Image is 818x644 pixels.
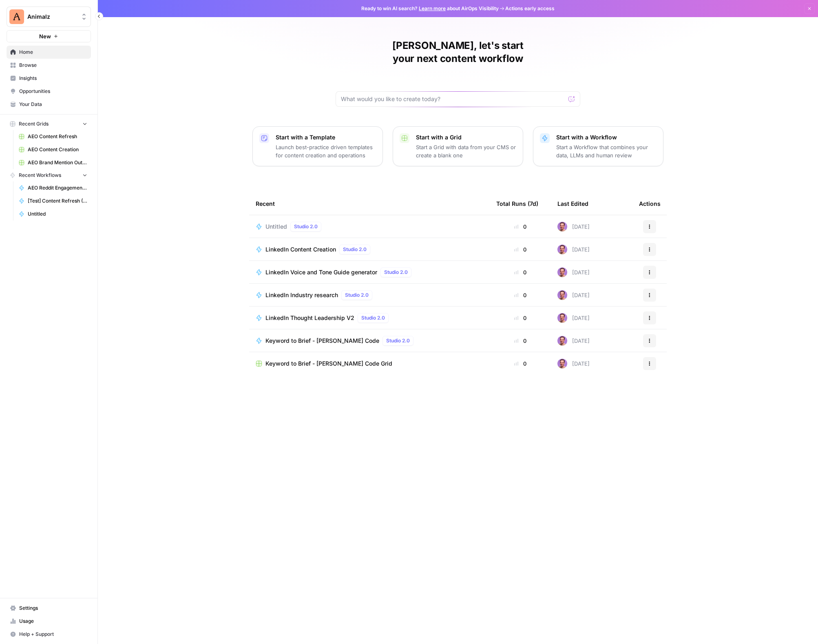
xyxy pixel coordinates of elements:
[496,359,544,368] div: 0
[639,192,661,215] div: Actions
[505,5,555,12] span: Actions early access
[256,222,483,232] a: UntitledStudio 2.0
[19,172,61,179] span: Recent Workflows
[416,133,516,141] p: Start with a Grid
[19,62,87,69] span: Browse
[28,210,87,218] span: Untitled
[15,181,91,194] a: AEO Reddit Engagement - Fork
[557,336,590,346] div: [DATE]
[557,336,567,346] img: 6puihir5v8umj4c82kqcaj196fcw
[7,602,91,615] a: Settings
[15,143,91,156] a: AEO Content Creation
[557,290,567,300] img: 6puihir5v8umj4c82kqcaj196fcw
[496,291,544,299] div: 0
[265,337,379,345] span: Keyword to Brief - [PERSON_NAME] Code
[256,359,483,368] a: Keyword to Brief - [PERSON_NAME] Code Grid
[19,49,87,56] span: Home
[533,126,663,166] button: Start with a WorkflowStart a Workflow that combines your data, LLMs and human review
[256,245,483,254] a: LinkedIn Content CreationStudio 2.0
[556,133,657,141] p: Start with a Workflow
[7,30,91,42] button: New
[265,314,354,322] span: LinkedIn Thought Leadership V2
[7,615,91,628] a: Usage
[276,133,376,141] p: Start with a Template
[256,313,483,323] a: LinkedIn Thought Leadership V2Studio 2.0
[19,618,87,625] span: Usage
[557,267,590,277] div: [DATE]
[557,359,590,368] div: [DATE]
[256,192,483,215] div: Recent
[15,156,91,169] a: AEO Brand Mention Outreach
[19,101,87,108] span: Your Data
[496,192,538,215] div: Total Runs (7d)
[19,88,87,95] span: Opportunities
[496,314,544,322] div: 0
[557,222,567,232] img: 6puihir5v8umj4c82kqcaj196fcw
[28,197,87,205] span: [Test] Content Refresh (Power Agents)
[256,290,483,300] a: LinkedIn Industry researchStudio 2.0
[557,290,590,300] div: [DATE]
[7,98,91,111] a: Your Data
[7,46,91,59] a: Home
[19,120,49,128] span: Recent Grids
[276,143,376,159] p: Launch best-practice driven templates for content creation and operations
[557,267,567,277] img: 6puihir5v8umj4c82kqcaj196fcw
[361,5,499,12] span: Ready to win AI search? about AirOps Visibility
[556,143,657,159] p: Start a Workflow that combines your data, LLMs and human review
[557,192,588,215] div: Last Edited
[28,159,87,166] span: AEO Brand Mention Outreach
[496,268,544,276] div: 0
[393,126,523,166] button: Start with a GridStart a Grid with data from your CMS or create a blank one
[7,169,91,181] button: Recent Workflows
[361,314,385,322] span: Studio 2.0
[336,39,580,65] h1: [PERSON_NAME], let's start your next content workflow
[28,184,87,192] span: AEO Reddit Engagement - Fork
[252,126,383,166] button: Start with a TemplateLaunch best-practice driven templates for content creation and operations
[416,143,516,159] p: Start a Grid with data from your CMS or create a blank one
[7,59,91,72] a: Browse
[19,75,87,82] span: Insights
[496,245,544,254] div: 0
[15,194,91,207] a: [Test] Content Refresh (Power Agents)
[386,337,410,344] span: Studio 2.0
[265,291,338,299] span: LinkedIn Industry research
[557,245,567,254] img: 6puihir5v8umj4c82kqcaj196fcw
[265,245,336,254] span: LinkedIn Content Creation
[256,336,483,346] a: Keyword to Brief - [PERSON_NAME] CodeStudio 2.0
[27,13,77,21] span: Animalz
[256,267,483,277] a: LinkedIn Voice and Tone Guide generatorStudio 2.0
[7,72,91,85] a: Insights
[19,631,87,638] span: Help + Support
[19,604,87,612] span: Settings
[28,146,87,153] span: AEO Content Creation
[557,359,567,368] img: 6puihir5v8umj4c82kqcaj196fcw
[557,222,590,232] div: [DATE]
[265,223,287,231] span: Untitled
[341,95,565,103] input: What would you like to create today?
[557,313,590,323] div: [DATE]
[496,223,544,231] div: 0
[7,7,91,27] button: Workspace: Animalz
[28,133,87,140] span: AEO Content Refresh
[345,291,369,299] span: Studio 2.0
[557,313,567,323] img: 6puihir5v8umj4c82kqcaj196fcw
[7,628,91,641] button: Help + Support
[343,246,367,253] span: Studio 2.0
[15,130,91,143] a: AEO Content Refresh
[294,223,318,230] span: Studio 2.0
[7,85,91,98] a: Opportunities
[265,268,377,276] span: LinkedIn Voice and Tone Guide generator
[496,337,544,345] div: 0
[7,118,91,130] button: Recent Grids
[39,32,51,40] span: New
[419,5,446,11] a: Learn more
[9,9,24,24] img: Animalz Logo
[265,359,392,368] span: Keyword to Brief - [PERSON_NAME] Code Grid
[15,207,91,221] a: Untitled
[384,269,408,276] span: Studio 2.0
[557,245,590,254] div: [DATE]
